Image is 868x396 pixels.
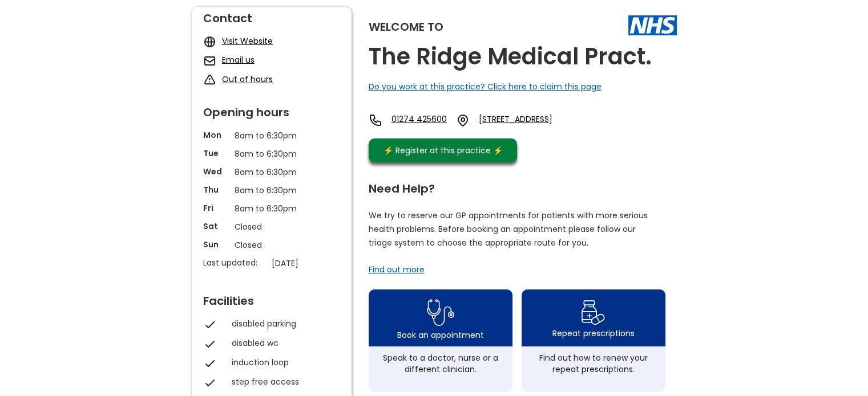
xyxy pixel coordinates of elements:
[235,129,309,142] p: 8am to 6:30pm
[203,289,340,307] div: Facilities
[203,221,229,232] p: Sat
[222,35,273,47] a: Visit Website
[235,202,309,215] p: 8am to 6:30pm
[369,264,425,275] a: Find out more
[378,144,509,157] div: ⚡️ Register at this practice ⚡️
[203,148,229,159] p: Tue
[235,184,309,197] p: 8am to 6:30pm
[522,289,665,392] a: repeat prescription iconRepeat prescriptionsFind out how to renew your repeat prescriptions.
[272,257,346,270] p: [DATE]
[581,297,605,328] img: repeat prescription icon
[235,166,309,178] p: 8am to 6:30pm
[479,113,590,127] a: [STREET_ADDRESS]
[232,376,334,387] div: step free access
[232,318,334,329] div: disabled parking
[203,35,216,48] img: globe icon
[369,44,652,70] h2: The Ridge Medical Pract.
[456,113,470,127] img: practice location icon
[222,54,255,66] a: Email us
[203,166,229,177] p: Wed
[527,352,660,375] div: Find out how to renew your repeat prescriptions.
[369,289,512,392] a: book appointment icon Book an appointmentSpeak to a doctor, nurse or a different clinician.
[391,113,447,127] a: 01274 425600
[203,257,266,268] p: Last updated:
[369,113,382,127] img: telephone icon
[232,337,334,349] div: disabled wc
[203,239,229,250] p: Sun
[369,209,648,250] p: We try to reserve our GP appointments for patients with more serious health problems. Before book...
[397,329,484,341] div: Book an appointment
[369,21,443,32] div: Welcome to
[203,7,340,24] div: Contact
[369,138,517,162] a: ⚡️ Register at this practice ⚡️
[235,221,309,233] p: Closed
[222,74,273,85] a: Out of hours
[427,296,454,329] img: book appointment icon
[203,74,216,87] img: exclamation icon
[369,177,665,194] div: Need Help?
[203,129,229,141] p: Mon
[203,202,229,214] p: Fri
[628,15,677,35] img: The NHS logo
[203,184,229,195] p: Thu
[232,357,334,368] div: induction loop
[552,328,635,339] div: Repeat prescriptions
[235,239,309,251] p: Closed
[203,101,340,118] div: Opening hours
[235,148,309,160] p: 8am to 6:30pm
[374,352,507,375] div: Speak to a doctor, nurse or a different clinician.
[203,54,216,67] img: mail icon
[369,81,601,92] a: Do you work at this practice? Click here to claim this page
